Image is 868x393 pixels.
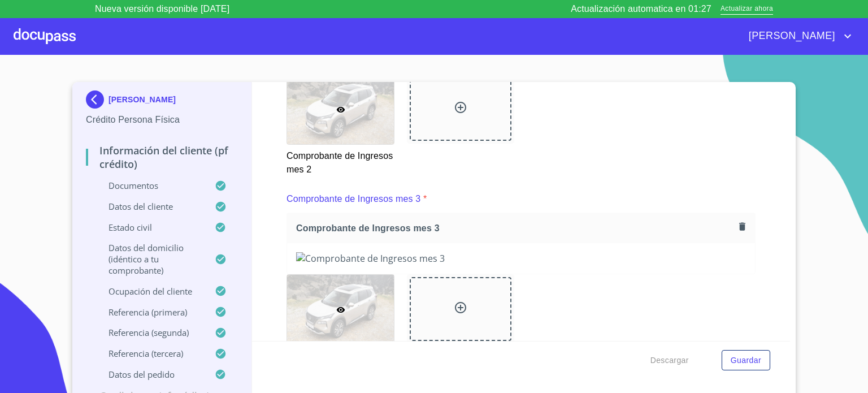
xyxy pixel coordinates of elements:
[86,144,238,171] p: Información del cliente (PF crédito)
[86,180,215,191] p: Documentos
[86,348,215,359] p: Referencia (tercera)
[86,222,215,233] p: Estado Civil
[86,242,215,276] p: Datos del domicilio (idéntico a tu comprobante)
[86,90,108,109] img: Docupass spot blue
[86,201,215,212] p: Datos del cliente
[650,353,689,368] span: Descargar
[86,90,238,113] div: [PERSON_NAME]
[571,2,711,16] p: Actualización automatica en 01:27
[287,145,393,176] p: Comprobante de Ingresos mes 2
[721,3,773,15] span: Actualizar ahora
[646,350,693,371] button: Descargar
[722,350,770,371] button: Guardar
[296,222,735,234] span: Comprobante de Ingresos mes 3
[86,306,215,318] p: Referencia (primera)
[740,27,841,45] span: [PERSON_NAME]
[95,2,229,16] p: Nueva versión disponible [DATE]
[86,327,215,338] p: Referencia (segunda)
[86,286,215,297] p: Ocupación del Cliente
[86,369,215,380] p: Datos del pedido
[287,192,420,206] p: Comprobante de Ingresos mes 3
[740,27,854,45] button: account of current user
[296,252,746,265] img: Comprobante de Ingresos mes 3
[108,95,176,104] p: [PERSON_NAME]
[86,113,238,127] p: Crédito Persona Física
[731,353,761,368] span: Guardar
